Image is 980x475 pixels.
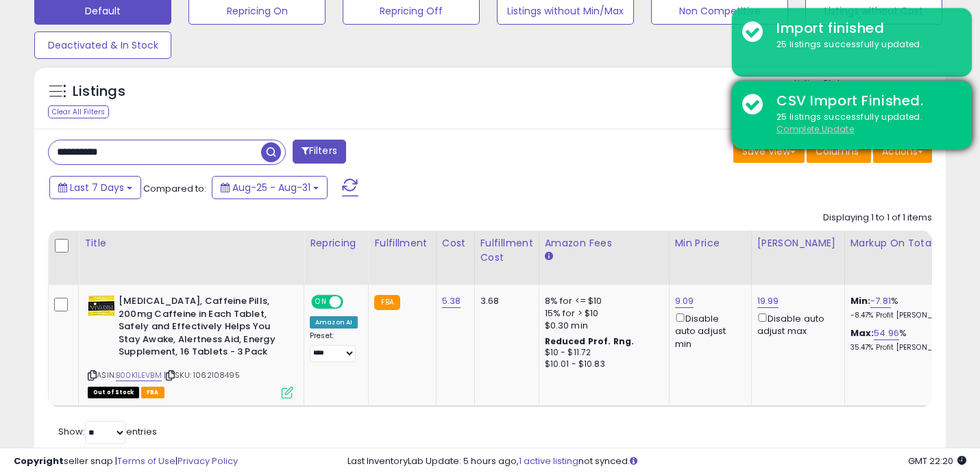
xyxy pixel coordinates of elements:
[116,370,162,381] a: B00K1LEVBM
[117,454,175,467] a: Terms of Use
[850,311,964,320] p: -8.47% Profit [PERSON_NAME]
[215,5,241,31] button: Home
[11,101,225,339] div: Hi [PERSON_NAME],Thank you for confirming. I understand your concern. Based on the logs on the au...
[66,7,110,17] h1: Support
[119,295,285,362] b: [MEDICAL_DATA], Caffeine Pills, 200mg Caffeine in Each Tablet, Safely and Effectively Helps You S...
[442,236,469,251] div: Cost
[545,307,659,320] div: 15% for > $10
[310,331,358,362] div: Preset:
[850,326,874,339] b: Max:
[70,181,124,194] span: Last 7 Days
[874,326,899,340] a: 54.96
[794,77,946,90] p: Listing States:
[11,101,263,350] div: PJ says…
[823,211,932,224] div: Displaying 1 to 1 of 1 items
[162,431,181,450] span: Amazing
[776,123,854,135] u: Complete Update
[177,454,238,467] a: Privacy Policy
[11,60,263,101] div: Trish says…
[341,296,363,308] span: OFF
[545,295,659,307] div: 8% for <= $10
[212,176,328,199] button: Aug-25 - Aug-31
[816,144,859,158] span: Columns
[48,105,109,118] div: Clear All Filters
[766,38,961,51] div: 25 listings successfully updated.
[908,454,966,467] span: 2025-09-9 22:20 GMT
[545,359,659,370] div: $10.01 - $10.83
[49,176,141,199] button: Last 7 Days
[374,236,430,251] div: Fulfillment
[850,236,969,251] div: Markup on Total Cost
[807,140,871,163] button: Columns
[97,431,117,450] span: OK
[675,236,746,251] div: Min Price
[141,387,164,398] span: FBA
[22,303,214,330] div: Let us know how we can help you further on this. Happy to assist.
[545,236,663,251] div: Amazon Fees
[58,425,157,438] span: Show: entries
[73,82,125,101] h5: Listings
[480,236,533,265] div: Fulfillment Cost
[88,387,139,398] span: All listings that are currently out of stock and unavailable for purchase on Amazon
[14,454,64,467] strong: Copyright
[850,343,964,352] p: 35.47% Profit [PERSON_NAME]
[374,295,400,310] small: FBA
[66,17,171,31] p: The team can also help
[34,223,140,234] b: [DATE] 1:22 PM EST
[545,320,659,332] div: $0.30 min
[757,311,834,337] div: Disable auto adjust max
[545,335,635,347] b: Reduced Prof. Rng.
[88,295,293,396] div: ASIN:
[130,431,149,450] span: Great
[230,60,263,90] div: no
[164,370,240,381] span: | SKU: 1062108495
[850,294,871,307] b: Min:
[9,5,35,31] button: go back
[88,295,115,316] img: 51oygBawoSL._SL40_.jpg
[480,295,528,307] div: 3.68
[34,31,171,59] button: Deactivated & In Stock
[25,405,188,421] div: Rate your conversation
[733,140,805,163] button: Save View
[22,129,214,236] div: Thank you for confirming. I understand your concern. Based on the logs on the audit, I don’t see ...
[870,294,891,308] a: -7.81
[241,5,265,30] div: Close
[850,295,964,320] div: %
[241,68,252,81] div: no
[65,431,84,450] span: Bad
[313,296,330,308] span: ON
[22,109,214,123] div: Hi [PERSON_NAME],
[11,350,263,391] div: Trish says…
[347,455,967,468] div: Last InventoryLab Update: 5 hours ago, not synced.
[766,18,961,38] div: Import finished
[766,91,961,111] div: CSV Import Finished.
[193,350,263,380] div: thank you
[519,454,578,467] a: 1 active listing
[545,251,553,263] small: Amazon Fees.
[22,243,214,296] div: Since no one else has access to your account, it may help to review if these updates were made ac...
[232,181,310,194] span: Aug-25 - Aug-31
[675,311,741,350] div: Disable auto adjust min
[293,140,346,164] button: Filters
[850,327,964,352] div: %
[33,431,52,450] span: Terrible
[14,455,238,468] div: seller snap | |
[310,316,358,329] div: Amazon AI
[766,111,961,136] div: 25 listings successfully updated.
[675,294,694,308] a: 9.09
[204,358,252,372] div: thank you
[84,236,298,251] div: Title
[39,8,61,29] img: Profile image for Support
[545,347,659,359] div: $10 - $11.72
[442,294,461,308] a: 5.38
[844,231,975,285] th: The percentage added to the cost of goods (COGS) that forms the calculator for Min & Max prices.
[143,182,206,195] span: Compared to:
[757,236,839,251] div: [PERSON_NAME]
[757,294,779,308] a: 19.99
[873,140,932,163] button: Actions
[310,236,363,251] div: Repricing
